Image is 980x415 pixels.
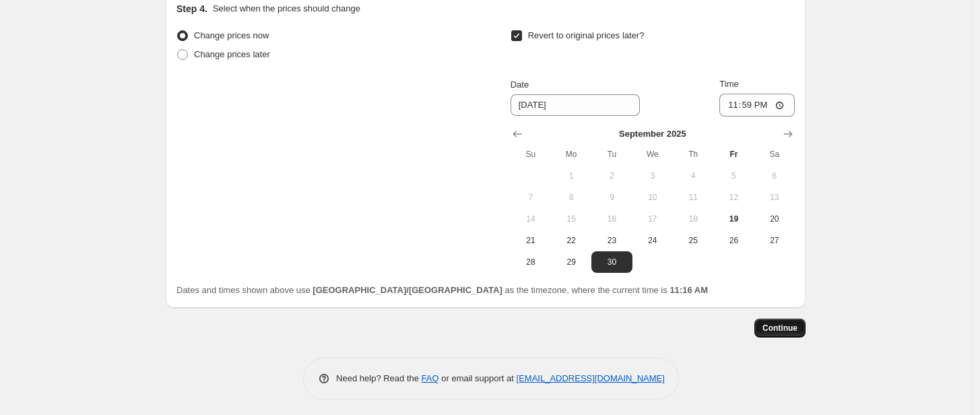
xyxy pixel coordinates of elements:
[719,170,748,181] span: 5
[638,192,667,203] span: 10
[516,257,546,267] span: 28
[673,165,713,187] button: Thursday September 4 2025
[516,192,546,203] span: 7
[632,230,673,251] button: Wednesday September 24 2025
[597,170,626,181] span: 2
[551,230,591,251] button: Monday September 22 2025
[760,170,789,181] span: 6
[673,143,713,165] th: Thursday
[511,79,529,90] span: Date
[719,214,748,224] span: 19
[556,170,586,181] span: 1
[673,187,713,208] button: Thursday September 11 2025
[591,230,632,251] button: Tuesday September 23 2025
[669,285,708,295] b: 11:16 AM
[760,235,789,246] span: 27
[556,192,586,203] span: 8
[678,235,708,246] span: 25
[673,208,713,230] button: Thursday September 18 2025
[713,143,754,165] th: Friday
[213,2,360,15] p: Select when the prices should change
[754,208,795,230] button: Saturday September 20 2025
[194,49,270,59] span: Change prices later
[673,230,713,251] button: Thursday September 25 2025
[719,149,748,160] span: Fr
[511,187,551,208] button: Sunday September 7 2025
[597,257,626,267] span: 30
[176,2,207,15] h2: Step 4.
[336,373,422,383] span: Need help? Read the
[632,187,673,208] button: Wednesday September 10 2025
[760,149,789,160] span: Sa
[678,170,708,181] span: 4
[713,208,754,230] button: Today Friday September 19 2025
[551,143,591,165] th: Monday
[632,165,673,187] button: Wednesday September 3 2025
[597,192,626,203] span: 9
[551,208,591,230] button: Monday September 15 2025
[632,208,673,230] button: Wednesday September 17 2025
[762,323,797,333] span: Continue
[719,79,738,89] span: Time
[194,30,269,40] span: Change prices now
[678,214,708,224] span: 18
[556,214,586,224] span: 15
[528,30,645,40] span: Revert to original prices later?
[508,125,527,143] button: Show previous month, August 2025
[511,143,551,165] th: Sunday
[597,149,626,160] span: Tu
[516,235,546,246] span: 21
[556,235,586,246] span: 22
[713,165,754,187] button: Friday September 5 2025
[638,214,667,224] span: 17
[713,230,754,251] button: Friday September 26 2025
[551,187,591,208] button: Monday September 8 2025
[597,235,626,246] span: 23
[719,235,748,246] span: 26
[754,165,795,187] button: Saturday September 6 2025
[556,257,586,267] span: 29
[678,149,708,160] span: Th
[638,149,667,160] span: We
[632,143,673,165] th: Wednesday
[556,149,586,160] span: Mo
[511,230,551,251] button: Sunday September 21 2025
[591,187,632,208] button: Tuesday September 9 2025
[517,373,665,383] a: [EMAIL_ADDRESS][DOMAIN_NAME]
[591,208,632,230] button: Tuesday September 16 2025
[176,285,708,295] span: Dates and times shown above use as the timezone, where the current time is
[516,214,546,224] span: 14
[719,94,795,117] input: 12:00
[713,187,754,208] button: Friday September 12 2025
[760,214,789,224] span: 20
[439,373,517,383] span: or email support at
[313,285,502,295] b: [GEOGRAPHIC_DATA]/[GEOGRAPHIC_DATA]
[551,165,591,187] button: Monday September 1 2025
[638,235,667,246] span: 24
[754,319,806,338] button: Continue
[754,187,795,208] button: Saturday September 13 2025
[719,192,748,203] span: 12
[511,251,551,273] button: Sunday September 28 2025
[551,251,591,273] button: Monday September 29 2025
[754,230,795,251] button: Saturday September 27 2025
[422,373,439,383] a: FAQ
[591,143,632,165] th: Tuesday
[754,143,795,165] th: Saturday
[779,125,797,143] button: Show next month, October 2025
[511,208,551,230] button: Sunday September 14 2025
[591,165,632,187] button: Tuesday September 2 2025
[760,192,789,203] span: 13
[516,149,546,160] span: Su
[591,251,632,273] button: Tuesday September 30 2025
[638,170,667,181] span: 3
[678,192,708,203] span: 11
[511,94,640,116] input: 9/19/2025
[597,214,626,224] span: 16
